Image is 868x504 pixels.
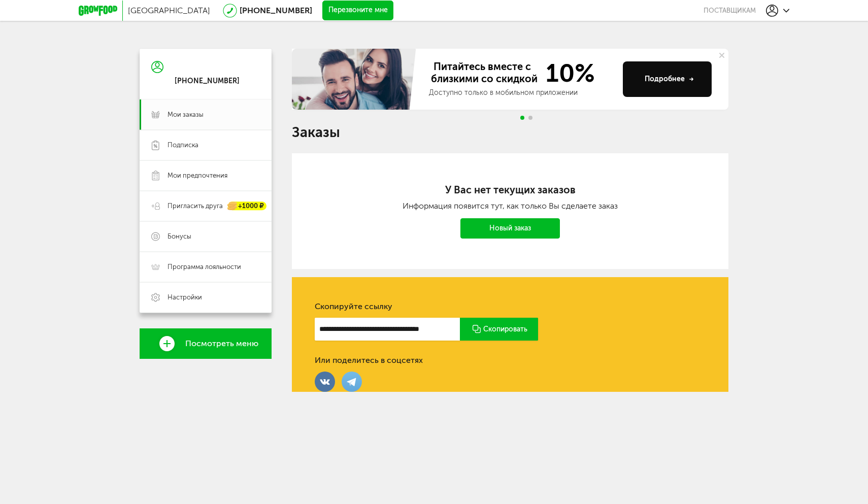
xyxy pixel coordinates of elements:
[140,252,272,282] a: Программа лояльности
[168,262,241,272] span: Программа лояльности
[240,6,312,15] a: [PHONE_NUMBER]
[332,184,688,196] h2: У Вас нет текущих заказов
[292,126,728,139] h1: Заказы
[128,6,210,15] span: [GEOGRAPHIC_DATA]
[429,88,615,98] div: Доступно только в мобильном приложении
[520,116,524,120] span: Go to slide 1
[322,1,393,21] button: Перезвоните мне
[168,201,223,211] span: Пригласить друга
[140,191,272,221] a: Пригласить друга +1000 ₽
[140,221,272,252] a: Бонусы
[168,232,191,241] span: Бонусы
[168,293,202,302] span: Настройки
[140,130,272,160] a: Подписка
[185,339,258,348] span: Посмотреть меню
[175,77,240,86] div: [PHONE_NUMBER]
[140,160,272,191] a: Мои предпочтения
[645,74,694,84] div: Подробнее
[140,99,272,130] a: Мои заказы
[315,355,423,365] div: Или поделитесь в соцсетях
[168,110,204,119] span: Мои заказы
[332,201,688,211] div: Информация появится тут, как только Вы сделаете заказ
[315,301,706,312] div: Скопируйте ссылку
[140,282,272,313] a: Настройки
[168,141,198,150] span: Подписка
[623,61,712,97] button: Подробнее
[460,218,560,239] a: Новый заказ
[528,116,532,120] span: Go to slide 2
[140,328,272,359] a: Посмотреть меню
[292,49,419,110] img: family-banner.579af9d.jpg
[429,60,540,86] span: Питайтесь вместе с близкими со скидкой
[540,60,595,86] span: 10%
[168,171,227,180] span: Мои предпочтения
[228,202,266,211] div: +1000 ₽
